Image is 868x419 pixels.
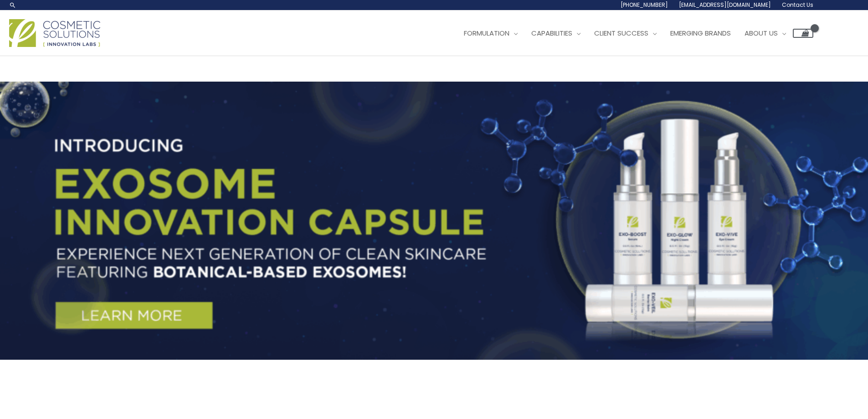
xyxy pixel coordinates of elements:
a: Emerging Brands [663,20,738,47]
span: [PHONE_NUMBER] [621,1,668,9]
a: About Us [738,20,793,47]
a: View Shopping Cart, empty [793,29,813,38]
a: Client Success [587,20,663,47]
a: Formulation [457,20,524,47]
nav: Site Navigation [450,20,813,47]
a: Search icon link [9,1,16,9]
span: Client Success [594,28,648,38]
span: Capabilities [531,28,572,38]
span: Contact Us [782,1,813,9]
img: Cosmetic Solutions Logo [9,19,100,47]
a: Capabilities [524,20,587,47]
span: Emerging Brands [670,28,731,38]
span: About Us [745,28,778,38]
span: Formulation [464,28,509,38]
span: [EMAIL_ADDRESS][DOMAIN_NAME] [679,1,771,9]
